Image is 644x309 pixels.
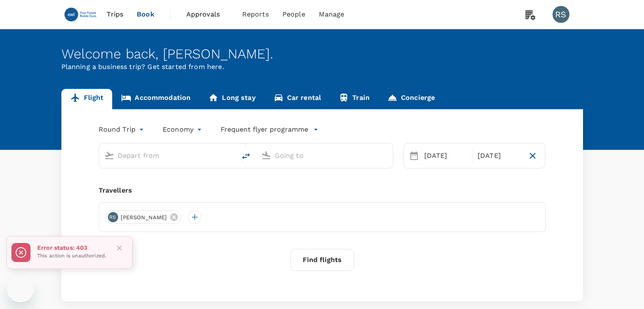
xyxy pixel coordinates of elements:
[236,146,256,166] button: delete
[137,9,155,19] span: Book
[230,154,232,156] button: Open
[275,149,375,162] input: Going to
[553,6,569,23] div: RS
[242,9,269,19] span: Reports
[113,242,126,254] button: Close
[37,243,106,252] p: Error status: 403
[221,124,308,135] p: Frequent flyer programme
[107,9,123,19] span: Trips
[330,89,379,109] a: Train
[99,185,546,196] div: Travellers
[61,5,100,24] img: EWI Group
[163,123,204,136] div: Economy
[265,89,330,109] a: Car rental
[387,154,389,156] button: Open
[319,9,345,19] span: Manage
[7,275,34,302] iframe: Button to launch messaging window
[112,89,199,109] a: Accommodation
[99,123,146,136] div: Round Trip
[108,212,118,222] div: RS
[221,124,318,135] button: Frequent flyer programme
[421,147,470,164] div: [DATE]
[290,249,354,271] button: Find flights
[61,62,583,72] p: Planning a business trip? Get started from here.
[186,9,229,19] span: Approvals
[106,210,182,224] div: RS[PERSON_NAME]
[118,149,218,162] input: Depart from
[37,252,106,260] p: This action is unauthorized.
[61,89,113,109] a: Flight
[379,89,444,109] a: Concierge
[116,213,172,222] span: [PERSON_NAME]
[199,89,264,109] a: Long stay
[282,9,305,19] span: People
[474,147,524,164] div: [DATE]
[61,46,583,62] div: Welcome back , [PERSON_NAME] .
